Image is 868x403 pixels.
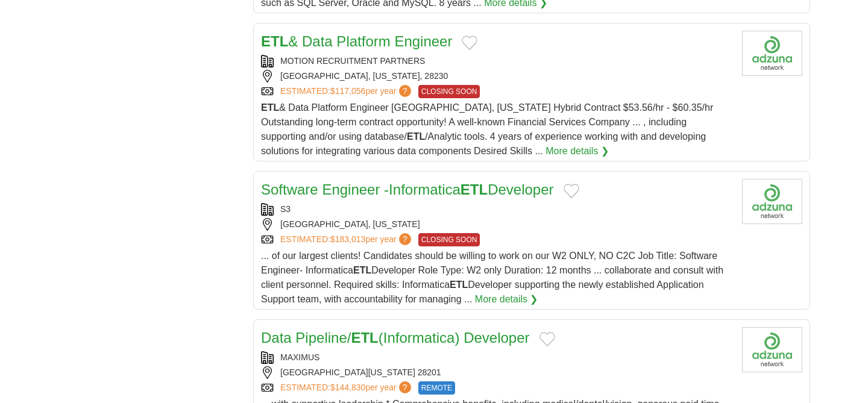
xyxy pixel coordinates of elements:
[261,181,554,198] a: Software Engineer -InformaticaETLDeveloper
[261,330,530,346] a: Data Pipeline/ETL(Informatica) Developer
[330,234,365,244] span: $183,013
[261,55,732,67] div: MOTION RECRUITMENT PARTNERS
[261,366,732,379] div: [GEOGRAPHIC_DATA][US_STATE] 28201
[280,85,414,98] a: ESTIMATED:$117,056per year?
[280,381,414,395] a: ESTIMATED:$144,830per year?
[418,85,480,98] span: CLOSING SOON
[742,31,802,76] img: Company logo
[539,332,555,346] button: Add to favorite jobs
[475,292,538,307] a: More details ❯
[742,179,802,224] img: Company logo
[261,203,732,216] div: S3
[261,251,723,304] span: ... of our largest clients! Candidates should be willing to work on our W2 ONLY, NO C2C Job Title...
[261,33,452,49] a: ETL& Data Platform Engineer
[261,33,288,49] strong: ETL
[462,36,477,50] button: Add to favorite jobs
[450,280,468,290] strong: ETL
[742,327,802,372] img: Company logo
[261,351,732,364] div: MAXIMUS
[418,233,480,246] span: CLOSING SOON
[261,70,732,83] div: [GEOGRAPHIC_DATA], [US_STATE], 28230
[261,102,713,156] span: & Data Platform Engineer [GEOGRAPHIC_DATA], [US_STATE] Hybrid Contract $53.56/hr - $60.35/hr Outs...
[418,381,455,395] span: REMOTE
[407,131,425,142] strong: ETL
[330,383,365,392] span: $144,830
[261,218,732,231] div: [GEOGRAPHIC_DATA], [US_STATE]
[399,85,411,97] span: ?
[351,330,378,346] strong: ETL
[330,86,365,96] span: $117,056
[353,265,371,275] strong: ETL
[564,184,579,198] button: Add to favorite jobs
[399,233,411,245] span: ?
[461,181,488,198] strong: ETL
[261,102,279,113] strong: ETL
[546,144,609,158] a: More details ❯
[280,233,414,246] a: ESTIMATED:$183,013per year?
[399,381,411,393] span: ?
